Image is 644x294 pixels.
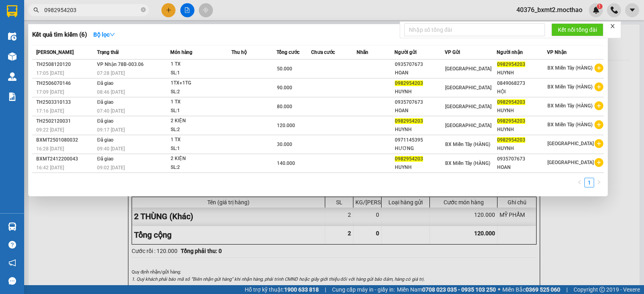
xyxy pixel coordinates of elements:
div: CTY MỸ PHẨM HOA VIỆT [7,26,63,55]
div: HUYNH [497,144,547,153]
div: HUYNH [497,69,547,77]
div: HOAN [395,107,444,115]
img: warehouse-icon [8,32,17,41]
div: BXMT2412200043 [36,155,95,163]
span: close-circle [141,7,146,12]
span: [GEOGRAPHIC_DATA] [445,85,491,90]
div: 1 TX [171,60,231,69]
span: 140.000 [277,160,295,166]
span: plus-circle [594,82,603,91]
button: Kết nối tổng đài [551,23,603,36]
span: 09:40 [DATE] [97,146,125,152]
span: Gửi: [7,8,19,16]
span: VP Gửi [445,49,460,55]
div: 0971145395 [395,136,444,144]
span: 0982954203 [497,99,525,105]
span: Thu hộ [231,49,247,55]
a: 1 [585,178,594,187]
div: 0935707673 [497,155,547,163]
span: Người nhận [497,49,523,55]
span: BX Miền Tây (HÀNG) [547,84,592,90]
div: 2 KIỆN [171,117,231,125]
li: 1 [584,178,594,187]
span: 90.000 [277,85,292,90]
span: plus-circle [594,120,603,129]
div: HOAN [395,69,444,77]
span: search [33,7,39,13]
span: question-circle [8,241,16,249]
div: 1 TX [171,98,231,107]
div: HƯƠNG [395,144,444,153]
button: Bộ lọcdown [87,28,122,41]
span: notification [8,259,16,267]
img: solution-icon [8,93,17,101]
span: [GEOGRAPHIC_DATA] [445,123,491,128]
span: Đã giao [97,99,114,105]
li: Next Page [594,178,604,187]
div: HUYNH [497,125,547,134]
span: left [577,180,582,185]
div: SL: 2 [171,163,231,172]
span: Kết nối tổng đài [558,25,597,34]
span: VP Nhận [547,49,567,55]
div: [GEOGRAPHIC_DATA] [69,7,151,25]
span: Người gửi [394,49,417,55]
div: 0971238183 [7,55,63,66]
span: Món hàng [170,49,192,55]
span: BX Miền Tây (HÀNG) [547,65,592,71]
span: BX Miền Tây (HÀNG) [445,142,490,147]
input: Tìm tên, số ĐT hoặc mã đơn [44,6,139,14]
span: BX Miền Tây (HÀNG) [547,103,592,109]
span: Trạng thái [97,49,119,55]
div: HOAN [497,163,547,172]
img: warehouse-icon [8,52,17,61]
span: right [597,180,601,185]
div: 1 TX [171,136,231,144]
div: 1TX+1TG [171,79,231,88]
span: down [109,32,115,37]
span: 16:42 [DATE] [36,165,64,171]
div: SL: 1 [171,107,231,115]
div: TH2506070146 [36,79,95,88]
div: TH2502120031 [36,117,95,125]
img: warehouse-icon [8,72,17,81]
img: logo-vxr [7,5,17,17]
div: SL: 2 [171,125,231,134]
div: HUYNH [395,125,444,134]
span: [GEOGRAPHIC_DATA] [445,66,491,72]
span: plus-circle [594,139,603,148]
span: 09:17 [DATE] [97,127,125,133]
span: close-circle [141,6,146,14]
div: SL: 1 [171,144,231,153]
span: Đã giao [97,156,114,162]
span: 0982954203 [395,156,423,162]
span: 07:40 [DATE] [97,108,125,114]
div: HUYNH [395,88,444,96]
span: Đã giao [97,137,114,143]
span: BX Miền Tây (HÀNG) [445,160,490,166]
span: 50.000 [277,66,292,72]
span: plus-circle [594,158,603,167]
button: right [594,178,604,187]
span: 0982954203 [497,62,525,67]
span: Chưa cước [311,49,335,55]
div: SL: 2 [171,88,231,97]
div: 0905754749 [69,35,151,46]
span: 17:09 [DATE] [36,89,64,95]
div: 0849068273 [497,79,547,88]
div: SL: 1 [171,69,231,78]
span: 80.000 [277,104,292,109]
span: 09:02 [DATE] [97,165,125,171]
span: 16:28 [DATE] [36,146,64,152]
div: BXMT2501080032 [36,136,95,144]
span: [GEOGRAPHIC_DATA] [547,160,594,165]
div: 0 [69,46,151,56]
span: 07:28 [DATE] [97,70,125,76]
div: HUYNH [497,107,547,115]
strong: Bộ lọc [93,31,115,38]
span: close [610,23,615,29]
span: Tổng cước [277,49,299,55]
span: 30.000 [277,142,292,147]
div: 0935707673 [395,98,444,107]
span: 17:05 [DATE] [36,70,64,76]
